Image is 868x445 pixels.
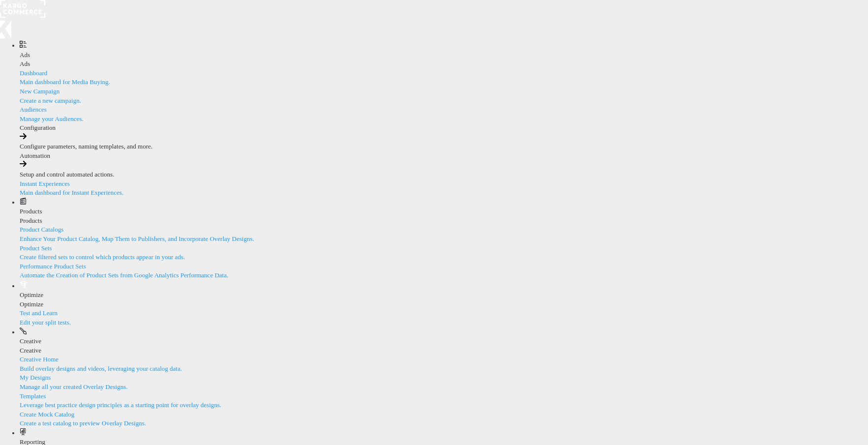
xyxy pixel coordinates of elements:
[20,309,143,318] div: Test and Learn
[20,87,868,105] a: New CampaignCreate a new campaign.
[20,355,868,364] div: Creative Home
[20,410,868,428] a: Create Mock CatalogCreate a test catalog to preview Overlay Designs.
[20,392,868,410] a: TemplatesLeverage best practice design principles as a starting point for overlay designs.
[20,253,868,262] div: Create filtered sets to control which products appear in your ads.
[20,69,868,78] div: Dashboard
[20,309,143,327] a: Test and LearnEdit your split tests.
[20,300,868,309] div: Optimize
[20,216,868,226] div: Products
[20,69,868,87] a: DashboardMain dashboard for Media Buying.
[20,87,868,96] div: New Campaign
[20,179,868,198] a: Instant ExperiencesMain dashboard for Instant Experiences.
[20,244,868,262] a: Product SetsCreate filtered sets to control which products appear in your ads.
[20,105,868,123] a: AudiencesManage your Audiences.
[20,225,868,235] div: Product Catalogs
[20,96,868,106] div: Create a new campaign.
[20,401,868,410] div: Leverage best practice design principles as a starting point for overlay designs.
[20,337,41,345] span: Creative
[20,318,143,327] div: Edit your split tests.
[20,419,868,428] div: Create a test catalog to preview Overlay Designs.
[20,51,30,59] span: Ads
[20,291,43,298] span: Optimize
[20,244,868,253] div: Product Sets
[20,170,868,179] div: Setup and control automated actions.
[20,355,868,373] a: Creative HomeBuild overlay designs and videos, leveraging your catalog data.
[20,151,868,161] div: Automation
[20,179,868,189] div: Instant Experiences
[20,115,868,124] div: Manage your Audiences.
[20,392,868,401] div: Templates
[20,225,868,243] a: Product CatalogsEnhance Your Product Catalog, Map Them to Publishers, and Incorporate Overlay Des...
[20,271,868,280] div: Automate the Creation of Product Sets from Google Analytics Performance Data.
[20,262,868,271] div: Performance Product Sets
[20,373,868,391] a: My DesignsManage all your created Overlay Designs.
[20,208,42,215] span: Products
[20,373,868,383] div: My Designs
[20,235,868,244] div: Enhance Your Product Catalog, Map Them to Publishers, and Incorporate Overlay Designs.
[20,364,868,374] div: Build overlay designs and videos, leveraging your catalog data.
[20,410,868,419] div: Create Mock Catalog
[20,123,868,133] div: Configuration
[20,383,868,392] div: Manage all your created Overlay Designs.
[20,105,868,115] div: Audiences
[20,262,868,280] a: Performance Product SetsAutomate the Creation of Product Sets from Google Analytics Performance D...
[20,188,868,198] div: Main dashboard for Instant Experiences.
[20,59,868,69] div: Ads
[20,346,868,356] div: Creative
[20,78,868,87] div: Main dashboard for Media Buying.
[20,142,868,151] div: Configure parameters, naming templates, and more.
